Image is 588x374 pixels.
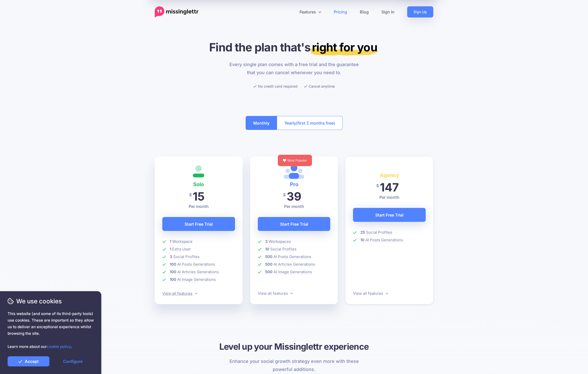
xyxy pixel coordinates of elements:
b: 500 [265,269,272,274]
span: $ [189,189,192,201]
a: Pricing [327,6,354,17]
a: View all features [353,291,388,296]
li: No credit card required [253,83,298,89]
a: View all features [162,291,197,296]
span: Workspaces [269,239,291,244]
a: Home [155,6,199,17]
span: AI Articles Generations [273,262,315,267]
span: AI Posts Generations [365,238,403,243]
span: 39 [287,189,301,203]
a: Start Free Trial [353,208,426,222]
p: Every single plan comes with a free trial and the guarantee that you can cancel whenever you need... [226,61,362,77]
button: Yearly(first 2 months free) [277,116,343,130]
b: 10 [265,247,269,251]
h3: Level up your Missinglettr experience [155,341,433,352]
b: 25 [360,230,365,235]
span: (first 2 months free) [296,119,335,127]
a: Sign Up [407,6,433,17]
span: AI Image Generations [177,277,216,282]
h4: Agency [353,171,426,179]
span: We use cookies [8,297,94,306]
b: 500 [265,254,272,259]
a: View all features [258,291,293,296]
h4: Solo [162,180,235,188]
li: Cancel anytime [304,83,335,89]
p: Per month [258,203,330,209]
span: $ [283,189,286,201]
span: This website (and some of its third-party tools) use cookies. These are important as they allow u... [8,310,94,350]
b: 3 [265,239,268,244]
p: Per month [162,203,235,209]
h4: Pro [258,180,330,188]
mark: right for you [310,40,379,56]
a: Start Free Trial [162,217,235,231]
span: AI Posts Generations [273,254,311,259]
span: Extra User [172,247,191,252]
span: AI Posts Generations [177,262,215,267]
b: 1 [170,239,171,244]
span: AI Articles Generations [177,269,219,274]
p: Per month [353,194,426,200]
a: Features [293,6,327,17]
b: 100 [170,262,176,267]
b: 3 [170,254,172,259]
b: 1 [170,247,171,251]
span: Social Profiles [270,247,297,252]
a: Start Free Trial [258,217,330,231]
b: 500 [265,262,272,267]
a: Accept [8,356,49,366]
span: Social Profiles [173,254,200,259]
span: 147 [380,180,399,194]
b: 100 [170,269,176,274]
b: 100 [170,277,176,282]
span: Workspace [172,239,192,244]
button: Monthly [246,116,277,130]
a: Blog [354,6,375,17]
a: cookie policy [47,344,71,349]
span: $ [376,180,379,191]
span: AI Image Generations [273,269,312,274]
a: Configure [52,356,94,366]
p: Enhance your social growth strategy even more with these powerful additions. [226,357,362,373]
h1: Find the plan that's [155,40,433,54]
span: Social Profiles [366,230,392,235]
div: Most Popular [278,155,312,166]
span: 15 [193,189,205,203]
a: Sign In [375,6,401,17]
b: 10 [360,238,364,242]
